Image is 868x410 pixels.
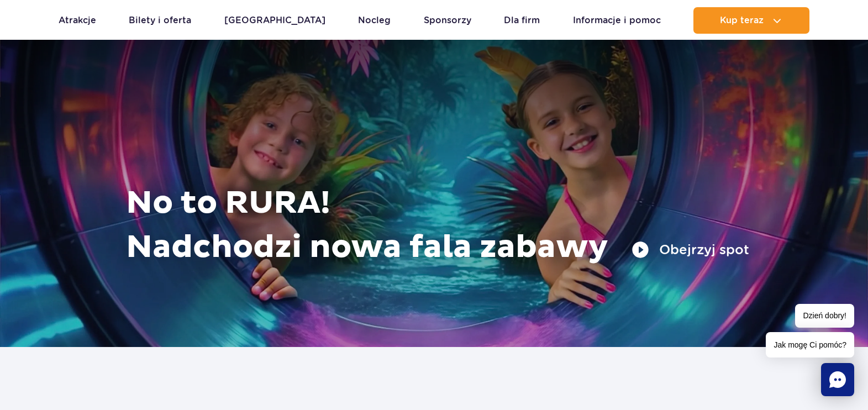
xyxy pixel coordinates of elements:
[821,363,854,396] div: Chat
[766,332,854,358] span: Jak mogę Ci pomóc?
[720,15,764,25] span: Kup teraz
[795,304,854,328] span: Dzień dobry!
[224,7,325,34] a: [GEOGRAPHIC_DATA]
[632,241,749,259] button: Obejrzyj spot
[424,7,471,34] a: Sponsorzy
[358,7,391,34] a: Nocleg
[126,181,749,270] h1: No to RURA! Nadchodzi nowa fala zabawy
[504,7,540,34] a: Dla firm
[693,7,809,34] button: Kup teraz
[129,7,191,34] a: Bilety i oferta
[573,7,661,34] a: Informacje i pomoc
[59,7,96,34] a: Atrakcje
